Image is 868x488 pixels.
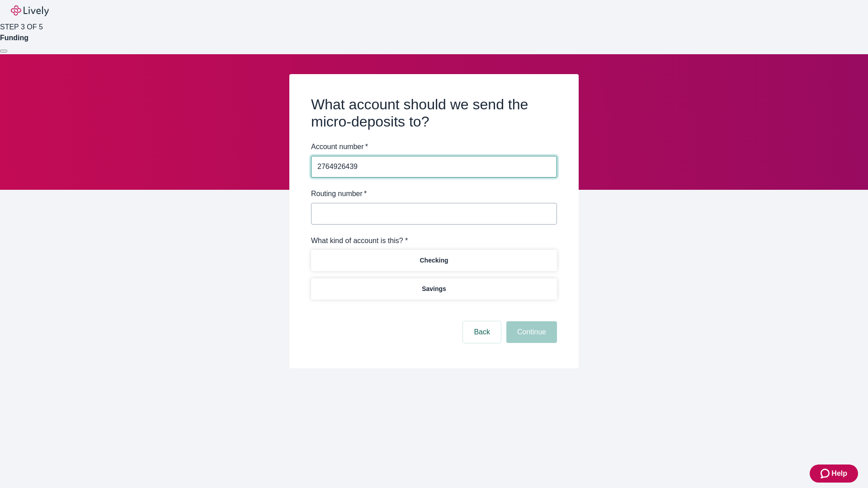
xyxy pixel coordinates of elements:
[422,284,446,294] p: Savings
[420,256,448,265] p: Checking
[311,250,557,271] button: Checking
[821,468,831,479] svg: Zendesk support icon
[311,278,557,300] button: Savings
[311,188,367,199] label: Routing number
[311,141,368,152] label: Account number
[311,96,557,131] h2: What account should we send the micro-deposits to?
[831,468,847,479] span: Help
[311,235,408,246] label: What kind of account is this? *
[463,321,501,343] button: Back
[11,5,49,16] img: Lively
[810,465,858,483] button: Zendesk support iconHelp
